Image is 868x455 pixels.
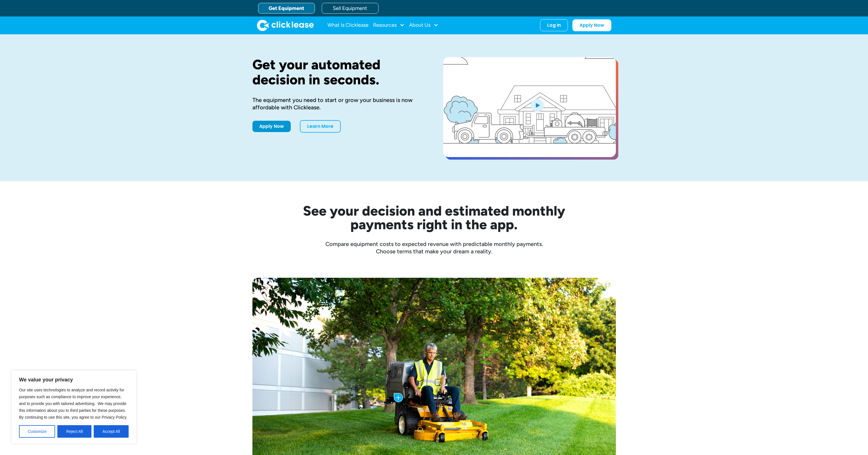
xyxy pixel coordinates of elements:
[257,20,314,31] img: Clicklease logo
[572,19,611,31] a: Apply Now
[530,97,545,113] img: Blue play button logo on a light blue circular background
[258,3,315,14] a: Get Equipment
[11,370,136,444] div: We value your privacy
[322,3,378,14] a: Sell Equipment
[327,20,369,31] a: What Is Clicklease
[443,57,616,157] a: open lightbox
[252,57,425,87] h1: Get your automated decision in seconds.
[252,240,616,255] div: Compare equipment costs to expected revenue with predictable monthly payments. Choose terms that ...
[257,20,314,31] a: home
[252,121,291,132] a: Apply Now
[300,120,341,133] a: Learn More
[19,388,127,419] span: Our site uses technologies to analyze and record activity for purposes such as compliance to impr...
[547,22,561,28] div: Log In
[394,393,403,402] img: Plus icon with blue background
[57,425,91,438] button: Reject All
[373,20,405,31] div: Resources
[409,20,438,31] div: About Us
[19,376,129,383] p: We value your privacy
[275,204,593,231] h2: See your decision and estimated monthly payments right in the app.
[252,96,425,111] div: The equipment you need to start or grow your business is now affordable with Clicklease.
[94,425,129,438] button: Accept All
[19,425,55,438] button: Customize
